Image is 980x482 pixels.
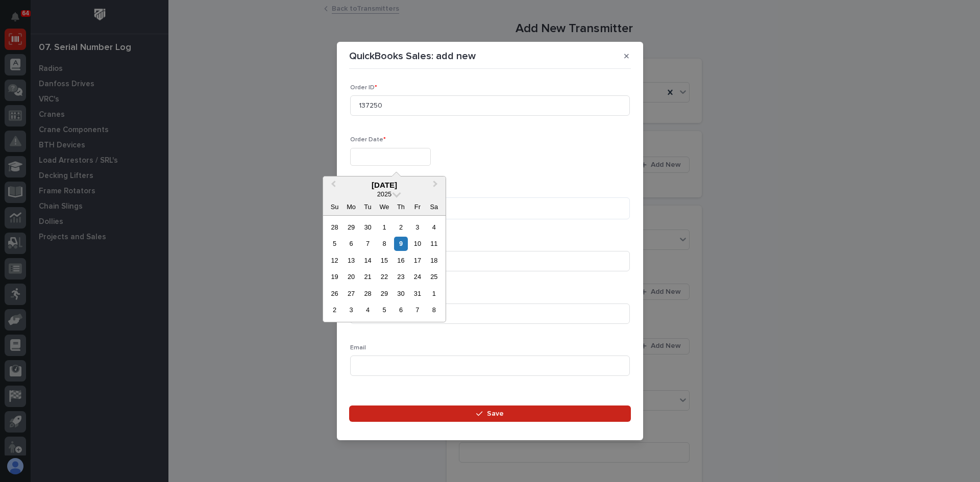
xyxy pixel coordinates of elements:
div: Choose Saturday, October 25th, 2025 [427,270,441,284]
div: Choose Thursday, October 16th, 2025 [394,253,408,267]
div: Choose Monday, November 3rd, 2025 [344,303,358,317]
div: Choose Monday, October 6th, 2025 [344,237,358,250]
div: Choose Sunday, October 5th, 2025 [328,237,341,250]
div: Choose Tuesday, November 4th, 2025 [361,303,375,317]
div: Choose Thursday, October 30th, 2025 [394,287,408,300]
div: Choose Monday, October 27th, 2025 [344,287,358,300]
div: Sa [427,200,441,214]
div: Tu [361,200,375,214]
div: We [377,200,391,214]
div: Choose Friday, October 10th, 2025 [410,237,424,250]
div: Choose Thursday, October 9th, 2025 [394,237,408,250]
div: Choose Thursday, November 6th, 2025 [394,303,408,317]
div: Choose Friday, October 31st, 2025 [410,287,424,300]
span: 2025 [377,190,391,198]
div: Choose Wednesday, October 8th, 2025 [377,237,391,250]
div: Choose Friday, October 3rd, 2025 [410,220,424,234]
div: Choose Wednesday, October 22nd, 2025 [377,270,391,284]
span: Order ID [350,85,377,91]
div: Choose Sunday, September 28th, 2025 [328,220,341,234]
div: Choose Tuesday, September 30th, 2025 [361,220,375,234]
div: Choose Monday, September 29th, 2025 [344,220,358,234]
div: Choose Saturday, November 1st, 2025 [427,287,441,300]
div: Choose Sunday, October 19th, 2025 [328,270,341,284]
div: Choose Saturday, October 4th, 2025 [427,220,441,234]
div: Choose Saturday, October 18th, 2025 [427,253,441,267]
div: Mo [344,200,358,214]
div: Choose Friday, October 24th, 2025 [410,270,424,284]
div: Su [328,200,341,214]
div: Choose Tuesday, October 28th, 2025 [361,287,375,300]
button: Save [349,405,631,422]
div: Choose Wednesday, October 29th, 2025 [377,287,391,300]
button: Previous Month [324,177,340,194]
p: QuickBooks Sales: add new [349,50,476,62]
div: Choose Sunday, November 2nd, 2025 [328,303,341,317]
div: Choose Tuesday, October 14th, 2025 [361,253,375,267]
div: Choose Friday, November 7th, 2025 [410,303,424,317]
div: Choose Monday, October 20th, 2025 [344,270,358,284]
div: Choose Saturday, November 8th, 2025 [427,303,441,317]
div: Choose Wednesday, November 5th, 2025 [377,303,391,317]
div: month 2025-10 [326,219,442,318]
span: Save [487,409,504,418]
div: Choose Thursday, October 23rd, 2025 [394,270,408,284]
div: Choose Sunday, October 12th, 2025 [328,253,341,267]
div: Choose Sunday, October 26th, 2025 [328,287,341,300]
div: Choose Tuesday, October 21st, 2025 [361,270,375,284]
div: Choose Wednesday, October 15th, 2025 [377,253,391,267]
span: Order Date [350,137,386,143]
div: Choose Wednesday, October 1st, 2025 [377,220,391,234]
div: Fr [410,200,424,214]
button: Next Month [428,177,445,194]
div: Choose Tuesday, October 7th, 2025 [361,237,375,250]
div: Choose Thursday, October 2nd, 2025 [394,220,408,234]
div: Choose Monday, October 13th, 2025 [344,253,358,267]
div: Th [394,200,408,214]
div: [DATE] [323,181,446,190]
span: Email [350,345,366,351]
div: Choose Friday, October 17th, 2025 [410,253,424,267]
div: Choose Saturday, October 11th, 2025 [427,237,441,250]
